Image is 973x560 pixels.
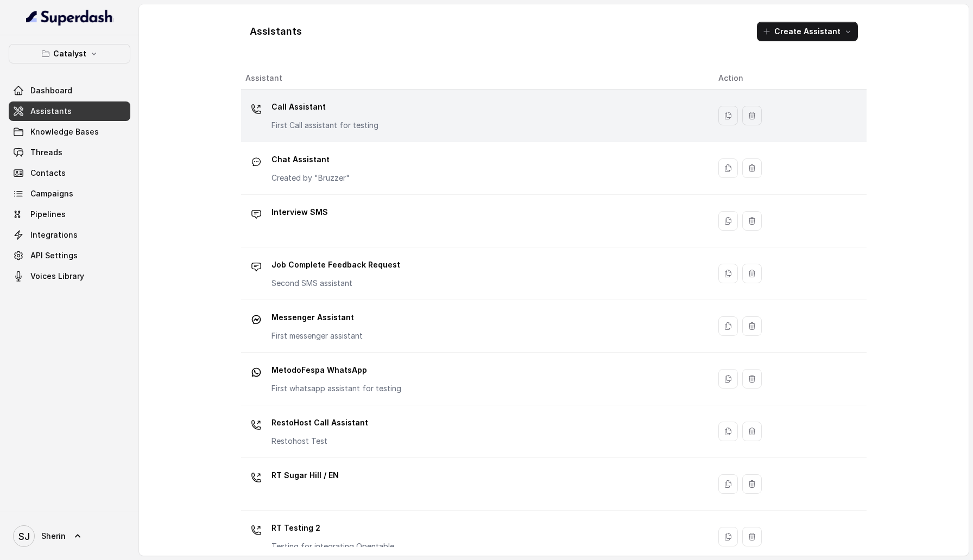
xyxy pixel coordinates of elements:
[30,271,84,282] span: Voices Library
[30,147,62,158] span: Threads
[271,120,378,131] p: First Call assistant for testing
[30,188,73,199] span: Campaigns
[9,225,130,245] a: Integrations
[9,521,130,551] a: Sherin
[271,256,400,273] p: Job Complete Feedback Request
[9,81,130,100] a: Dashboard
[30,126,99,137] span: Knowledge Bases
[53,47,86,60] p: Catalyst
[271,467,339,484] p: RT Sugar Hill / EN
[241,67,710,90] th: Assistant
[26,9,113,26] img: light.svg
[30,168,66,179] span: Contacts
[30,106,72,117] span: Assistants
[271,203,328,221] p: Interview SMS
[9,246,130,265] a: API Settings
[710,67,867,90] th: Action
[9,122,130,142] a: Knowledge Bases
[271,173,350,183] p: Created by "Bruzzer"
[9,143,130,162] a: Threads
[30,209,66,220] span: Pipelines
[9,266,130,286] a: Voices Library
[30,85,72,96] span: Dashboard
[271,98,378,116] p: Call Assistant
[757,22,858,41] button: Create Assistant
[9,205,130,224] a: Pipelines
[271,361,401,379] p: MetodoFespa WhatsApp
[271,151,350,168] p: Chat Assistant
[30,230,78,240] span: Integrations
[18,531,30,542] text: SJ
[30,250,78,261] span: API Settings
[41,531,66,542] span: Sherin
[9,184,130,203] a: Campaigns
[271,309,363,326] p: Messenger Assistant
[250,23,302,40] h1: Assistants
[9,101,130,121] a: Assistants
[271,414,368,431] p: RestoHost Call Assistant
[271,278,400,289] p: Second SMS assistant
[271,383,401,394] p: First whatsapp assistant for testing
[9,163,130,183] a: Contacts
[9,44,130,63] button: Catalyst
[271,519,394,537] p: RT Testing 2
[271,436,368,447] p: Restohost Test
[271,330,363,341] p: First messenger assistant
[271,541,394,552] p: Testing for integrating Opentable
